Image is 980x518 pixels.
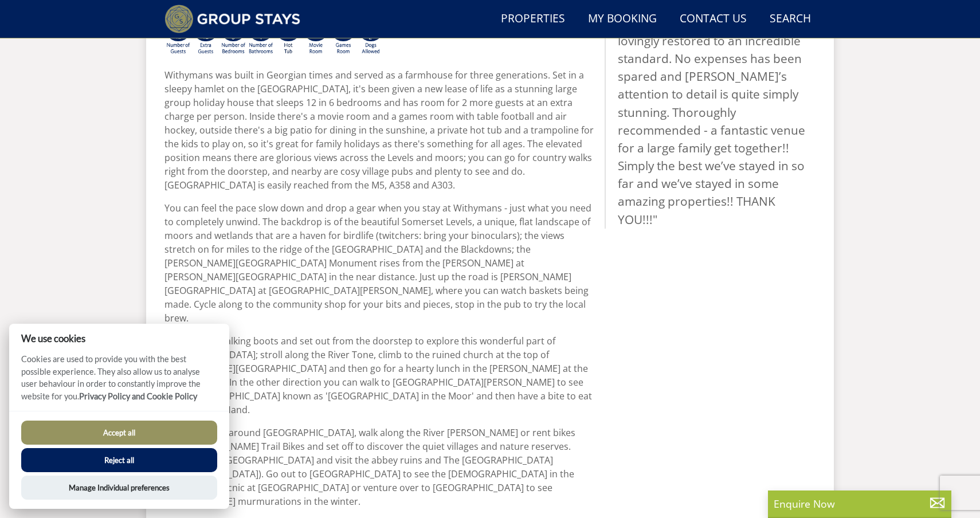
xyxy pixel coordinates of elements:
[21,476,217,500] button: Manage Individual preferences
[9,353,229,411] p: Cookies are used to provide you with the best possible experience. They also allow us to analyse ...
[583,6,661,32] a: My Booking
[675,6,751,32] a: Contact Us
[164,334,595,417] p: Pull on your walking boots and set out from the doorstep to explore this wonderful part of [GEOGR...
[774,496,946,511] p: Enquire Now
[21,448,217,472] button: Reject all
[21,421,217,445] button: Accept all
[79,391,197,401] a: Privacy Policy and Cookie Policy
[605,14,816,229] blockquote: "⭐⭐⭐⭐⭐ The house has been lovingly restored to an incredible standard. No expenses has been spare...
[765,6,816,32] a: Search
[9,333,229,344] h2: We use cookies
[164,68,595,192] p: Withymans was built in Georgian times and served as a farmhouse for three generations. Set in a s...
[496,6,570,32] a: Properties
[164,201,595,325] p: You can feel the pace slow down and drop a gear when you stay at Withymans - just what you need t...
[164,5,300,33] img: Group Stays
[164,426,595,508] p: Have a mooch around [GEOGRAPHIC_DATA], walk along the River [PERSON_NAME] or rent bikes from [PER...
